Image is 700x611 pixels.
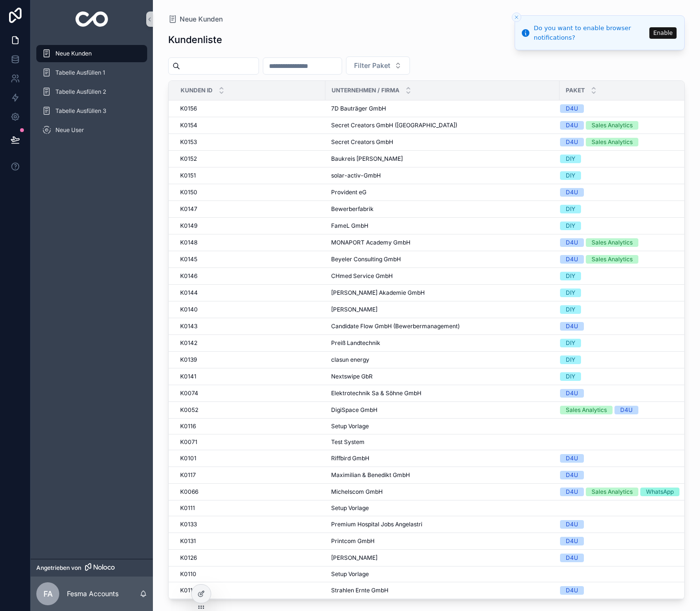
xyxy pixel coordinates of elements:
[180,339,320,347] a: K0142
[331,172,554,179] a: solar-activ-GmbH
[331,488,554,496] a: Michelscom GmbH
[592,488,633,496] div: Sales Analytics
[180,272,197,280] span: K0146
[331,537,375,545] span: Printcom GmbH
[566,289,575,297] div: DIY
[180,570,320,578] a: K0110
[331,587,388,594] span: Strahlen Ernte GmbH
[331,322,554,330] a: Candidate Flow GmbH (Bewerbermanagement)
[180,455,196,462] span: K0101
[331,306,554,313] a: [PERSON_NAME]
[331,272,393,280] span: CHmed Service GmbH
[180,122,320,129] a: K0154
[331,105,386,112] span: 7D Bauträger GmbH
[180,554,320,562] a: K0126
[331,122,457,129] span: Secret Creators GmbH ([GEOGRAPHIC_DATA])
[331,373,373,380] span: Nextswipe GbR
[180,256,320,263] a: K0145
[331,438,554,446] a: Test System
[180,422,320,430] a: K0116
[592,238,633,247] div: Sales Analytics
[180,587,320,594] a: K0115
[649,27,677,39] button: Enable
[331,222,368,230] span: FameL GmbH
[566,355,575,364] div: DIY
[180,155,320,163] a: K0152
[566,238,578,247] div: D4U
[31,559,153,577] a: Angetrieben von
[43,588,53,600] span: FA
[331,155,403,163] span: Baukreis [PERSON_NAME]
[180,172,320,179] a: K0151
[180,587,196,594] span: K0115
[180,455,320,462] a: K0101
[180,356,320,364] a: K0139
[180,272,320,280] a: K0146
[180,537,196,545] span: K0131
[180,289,198,297] span: K0144
[67,589,118,599] p: Fesma Accounts
[75,11,108,27] img: App-Logo
[331,339,380,347] span: Preiß Landtechnik
[331,356,554,364] a: clasun energy
[36,122,147,139] a: Neue User
[566,586,578,595] div: D4U
[331,155,554,163] a: Baukreis [PERSON_NAME]
[180,122,197,129] span: K0154
[566,554,578,562] div: D4U
[331,205,374,213] span: Bewerberfabrik
[331,306,377,313] span: [PERSON_NAME]
[566,406,607,414] div: Sales Analytics
[566,222,575,230] div: DIY
[566,339,575,347] div: DIY
[331,455,369,462] span: Riffbird GmbH
[331,406,554,414] a: DigiSpace GmbH
[180,504,195,512] span: K0111
[180,389,198,397] span: K0074
[180,373,320,380] a: K0141
[180,322,320,330] a: K0143
[331,105,554,112] a: 7D Bauträger GmbH
[55,69,105,77] span: Tabelle Ausfüllen 1
[331,570,369,578] span: Setup Vorlage
[331,406,377,414] span: DigiSpace GmbH
[331,587,554,594] a: Strahlen Ernte GmbH
[331,389,554,397] a: Elektrotechnik Sa & Söhne GmbH
[180,306,320,313] a: K0140
[566,138,578,146] div: D4U
[180,488,198,496] span: K0066
[180,373,196,380] span: K0141
[180,138,197,146] span: K0153
[331,239,554,246] a: MONAPORT Academy GmbH
[534,23,646,42] div: Do you want to enable browser notifications?
[331,488,383,496] span: Michelscom GmbH
[354,61,390,70] span: Filter Paket
[331,455,554,462] a: Riffbird GmbH
[331,122,554,129] a: Secret Creators GmbH ([GEOGRAPHIC_DATA])
[512,12,521,22] button: Close toast
[331,373,554,380] a: Nextswipe GbR
[180,14,223,24] span: Neue Kunden
[180,488,320,496] a: K0066
[36,64,147,81] a: Tabelle Ausfüllen 1
[646,488,674,496] div: WhatsApp
[180,289,320,297] a: K0144
[331,205,554,213] a: Bewerberfabrik
[180,239,320,246] a: K0148
[180,205,320,213] a: K0147
[592,138,633,146] div: Sales Analytics
[331,422,554,430] a: Setup Vorlage
[180,189,320,196] a: K0150
[180,521,197,528] span: K0133
[346,56,410,75] button: Select Button
[566,488,578,496] div: D4U
[566,389,578,398] div: D4U
[180,239,197,246] span: K0148
[566,87,585,94] span: Paket
[180,205,197,213] span: K0147
[180,471,320,479] a: K0117
[331,521,422,528] span: Premium Hospital Jobs Angelastri
[331,554,377,562] span: [PERSON_NAME]
[331,339,554,347] a: Preiß Landtechnik
[55,126,84,134] span: Neue User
